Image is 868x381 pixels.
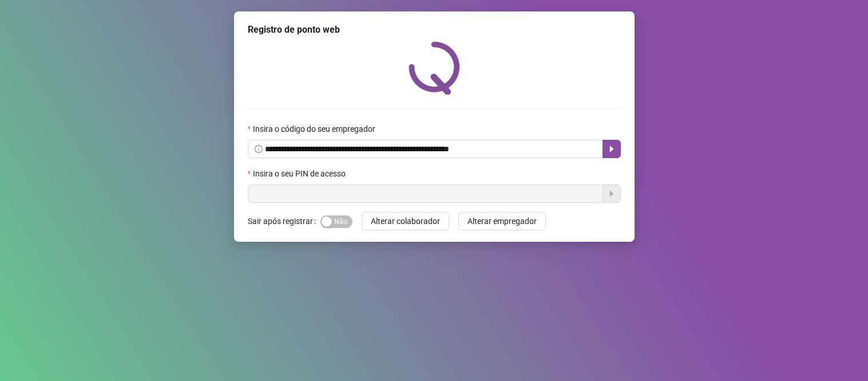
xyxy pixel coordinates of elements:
label: Insira o seu PIN de acesso [248,167,353,180]
label: Insira o código do seu empregador [248,123,383,135]
span: Alterar colaborador [371,215,440,227]
div: Registro de ponto web [248,23,621,37]
label: Sair após registrar [248,212,320,230]
button: Alterar empregador [458,212,546,230]
span: caret-right [607,144,616,154]
span: Alterar empregador [467,215,537,227]
span: info-circle [255,145,263,153]
button: Alterar colaborador [362,212,449,230]
img: QRPoint [409,41,460,95]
